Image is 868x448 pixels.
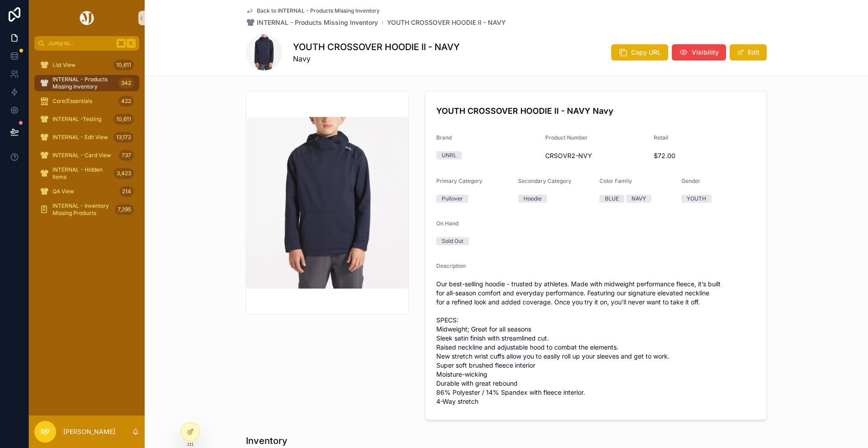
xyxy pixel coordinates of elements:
[436,177,482,184] span: Primary Category
[692,48,719,57] span: Visibility
[119,150,134,161] div: 737
[257,7,380,14] span: Back to INTERNAL - Products Missing Inventory
[34,129,139,145] a: INTERNAL - Edit View13,172
[114,168,134,179] div: 3,423
[118,78,134,89] div: 342
[246,434,472,447] h1: Inventory
[52,116,101,123] span: INTERNAL -Testing
[687,195,706,203] div: YOUTH
[631,48,661,57] span: Copy URL
[78,11,95,25] img: App logo
[246,18,378,27] a: INTERNAL - Products Missing Inventory
[113,114,134,125] div: 10,611
[34,111,139,127] a: INTERNAL -Testing10,611
[48,40,113,47] span: Jump to...
[611,44,668,61] button: Copy URL
[442,195,463,203] div: Pullover
[681,177,700,184] span: Gender
[34,201,139,218] a: INTERNAL - Inventory Missing Products7,295
[127,40,135,47] span: K
[672,44,726,61] button: Visibility
[442,237,463,245] div: Sold Out
[113,132,134,143] div: 13,172
[52,202,111,217] span: INTERNAL - Inventory Missing Products
[34,93,139,109] a: Core/Essentials422
[632,195,646,203] div: NAVY
[29,51,145,229] div: scrollable content
[293,41,460,53] h1: YOUTH CROSSOVER HOODIE II - NAVY
[387,18,506,27] a: YOUTH CROSSOVER HOODIE II - NAVY
[524,195,542,203] div: Hoodie
[442,151,457,159] div: UNRL
[436,134,452,141] span: Brand
[545,134,588,141] span: Product Number
[257,18,378,27] span: INTERNAL - Products Missing Inventory
[52,152,111,159] span: INTERNAL - Card View
[115,204,134,215] div: 7,295
[119,186,134,197] div: 214
[52,76,115,90] span: INTERNAL - Products Missing Inventory
[34,75,139,91] a: INTERNAL - Products Missing Inventory342
[436,105,755,117] h4: YOUTH CROSSOVER HOODIE II - NAVY Navy
[52,61,75,69] span: List View
[34,57,139,73] a: List View10,611
[436,220,458,227] span: On Hand
[605,195,619,203] div: BLUE
[293,53,460,64] span: Navy
[52,166,110,181] span: INTERNAL - Hidden Items
[654,134,668,141] span: Retail
[436,280,755,406] span: Our best-selling hoodie - trusted by athletes. Made with midweight performance fleece, it’s built...
[654,151,755,160] span: $72.00
[52,188,74,195] span: QA View
[599,177,632,184] span: Color Family
[34,165,139,182] a: INTERNAL - Hidden Items3,423
[52,98,92,105] span: Core/Essentials
[545,151,647,160] span: CRSOVR2-NVY
[52,134,108,141] span: INTERNAL - Edit View
[113,60,134,70] div: 10,611
[246,117,408,288] img: UNRL-2024-04-18-KB-JE1305.webp
[118,96,134,107] div: 422
[730,44,767,61] button: Edit
[436,262,466,269] span: Description
[63,427,115,436] p: [PERSON_NAME]
[41,426,50,437] span: RP
[518,177,571,184] span: Secondary Category
[34,36,139,51] button: Jump to...K
[34,183,139,200] a: QA View214
[246,7,380,14] a: Back to INTERNAL - Products Missing Inventory
[34,147,139,163] a: INTERNAL - Card View737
